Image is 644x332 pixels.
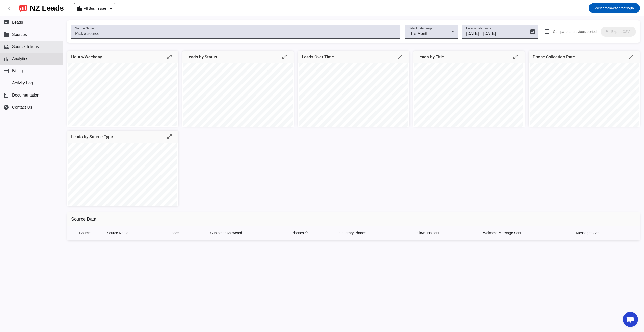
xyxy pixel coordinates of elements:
div: Welcome Message Sent [483,230,521,235]
mat-icon: help [3,104,9,110]
span: – [480,31,482,37]
div: Messages Sent [576,230,601,235]
span: Welcome [595,6,609,10]
div: Follow-ups sent [414,230,475,235]
mat-icon: open_in_full [282,54,288,60]
mat-icon: list [3,80,9,86]
div: Customer Answered [210,230,242,235]
span: Documentation [12,93,39,98]
mat-icon: open_in_full [513,54,519,60]
div: Welcome Message Sent [483,230,568,235]
span: lawsonroofingla [595,5,634,12]
div: Open chat [623,312,638,327]
div: Messages Sent [576,230,636,235]
mat-icon: bar_chart [3,56,9,62]
mat-icon: chat [3,19,9,26]
div: Phones [292,230,329,235]
button: Open calendar [528,27,538,37]
div: Leads [170,230,202,235]
mat-label: Select date range [409,27,432,30]
span: This Month [409,31,428,36]
mat-icon: open_in_full [166,54,172,60]
h2: Source Data [67,212,640,226]
div: Temporary Phones [337,230,367,235]
span: book [3,92,9,98]
mat-icon: open_in_full [628,54,634,60]
div: Source Name [107,230,162,235]
span: Source Tokens [12,44,39,49]
input: Start date [466,31,479,37]
mat-icon: open_in_full [397,54,403,60]
div: Customer Answered [210,230,284,235]
input: End date [483,31,513,37]
span: Compare to previous period [553,30,597,34]
mat-label: Enter a date range [466,27,491,30]
mat-icon: location_city [77,5,83,11]
mat-label: Source Name [75,27,94,30]
div: Leads [170,230,179,235]
mat-card-title: Hours/Weekday [71,53,102,60]
input: Pick a source [75,31,396,37]
mat-icon: business [3,32,9,38]
mat-icon: cloud_sync [3,44,9,50]
mat-icon: payment [3,68,9,74]
mat-card-title: Phone Collection Rate [533,53,575,60]
mat-card-title: Leads Over Time [302,53,334,60]
img: logo [19,4,27,12]
div: NZ Leads [30,5,64,12]
span: Leads [12,20,23,25]
mat-card-title: Leads by Status [186,53,217,60]
span: Contact Us [12,105,32,110]
span: Activity Log [12,81,33,85]
div: Source Name [107,230,128,235]
button: All Businesses [74,3,115,13]
span: Billing [12,69,23,73]
button: Welcomelawsonroofingla [589,3,640,13]
mat-icon: chevron_left [6,5,12,11]
span: All Businesses [84,5,107,12]
span: Sources [12,32,27,37]
mat-icon: chevron_left [108,5,114,11]
div: Follow-ups sent [414,230,439,235]
mat-card-title: Leads by Source Type [71,133,113,140]
mat-card-title: Leads by Title [417,53,444,60]
span: Analytics [12,57,28,61]
div: Temporary Phones [337,230,406,235]
div: Phones [292,230,304,235]
th: Source [67,226,103,240]
mat-icon: open_in_full [166,134,172,140]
